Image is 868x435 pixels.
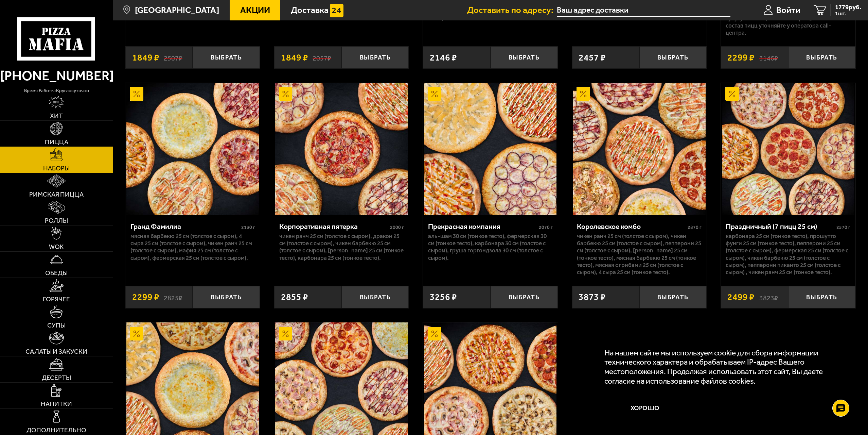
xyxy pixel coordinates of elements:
[193,286,260,308] button: Выбрать
[428,222,537,231] div: Прекрасная компания
[776,6,800,15] span: Войти
[726,233,850,276] p: Карбонара 25 см (тонкое тесто), Прошутто Фунги 25 см (тонкое тесто), Пепперони 25 см (толстое с с...
[279,327,293,340] img: Акционный
[330,4,343,17] img: 15daf4d41897b9f0e9f617042186c801.svg
[43,165,70,171] span: Наборы
[29,191,84,198] span: Римская пицца
[42,374,71,381] span: Десерты
[491,46,558,68] button: Выбрать
[577,222,686,231] div: Королевское комбо
[50,113,63,119] span: Хит
[291,6,329,15] span: Доставка
[240,6,270,15] span: Акции
[49,244,64,250] span: WOK
[604,348,843,386] p: На нашем сайте мы используем cookie для сбора информации технического характера и обрабатываем IP...
[275,83,408,216] img: Корпоративная пятерка
[164,53,182,62] s: 2507 ₽
[241,224,255,230] span: 2130 г
[491,286,558,308] button: Выбрать
[41,401,72,407] span: Напитки
[788,46,855,68] button: Выбрать
[132,53,159,62] span: 1849 ₽
[279,222,388,231] div: Корпоративная пятерка
[274,83,409,216] a: АкционныйКорпоративная пятерка
[579,53,606,62] span: 2457 ₽
[430,292,457,302] span: 3256 ₽
[130,233,255,262] p: Мясная Барбекю 25 см (толстое с сыром), 4 сыра 25 см (толстое с сыром), Чикен Ранч 25 см (толстое...
[577,233,702,276] p: Чикен Ранч 25 см (толстое с сыром), Чикен Барбекю 25 см (толстое с сыром), Пепперони 25 см (толст...
[722,83,854,216] img: Праздничный (7 пицц 25 см)
[45,217,68,224] span: Роллы
[639,286,707,308] button: Выбрать
[193,46,260,68] button: Выбрать
[125,83,260,216] a: АкционныйГранд Фамилиа
[539,224,553,230] span: 2070 г
[424,83,557,216] img: Прекрасная компания
[572,83,707,216] a: АкционныйКоролевское комбо
[43,296,70,302] span: Горячее
[130,87,143,101] img: Акционный
[726,222,835,231] div: Праздничный (7 пицц 25 см)
[835,4,861,11] span: 1779 руб.
[279,87,293,101] img: Акционный
[135,6,219,15] span: [GEOGRAPHIC_DATA]
[428,87,441,101] img: Акционный
[604,395,686,422] button: Хорошо
[788,286,855,308] button: Выбрать
[579,292,606,302] span: 3873 ₽
[164,292,182,302] s: 2825 ₽
[341,46,409,68] button: Выбрать
[727,53,755,62] span: 2299 ₽
[45,139,68,145] span: Пицца
[313,53,331,62] s: 2057 ₽
[467,6,557,15] span: Доставить по адресу:
[130,327,143,340] img: Акционный
[281,292,308,302] span: 2855 ₽
[688,224,702,230] span: 2870 г
[430,53,457,62] span: 2146 ₽
[759,53,778,62] s: 3146 ₽
[25,348,87,355] span: Салаты и закуски
[341,286,409,308] button: Выбрать
[836,224,850,230] span: 2570 г
[428,327,441,340] img: Акционный
[45,270,68,276] span: Обеды
[423,83,557,216] a: АкционныйПрекрасная компания
[47,322,66,329] span: Супы
[126,83,259,216] img: Гранд Фамилиа
[132,292,159,302] span: 2299 ₽
[428,233,553,262] p: Аль-Шам 30 см (тонкое тесто), Фермерская 30 см (тонкое тесто), Карбонара 30 см (толстое с сыром),...
[279,233,404,262] p: Чикен Ранч 25 см (толстое с сыром), Дракон 25 см (толстое с сыром), Чикен Барбекю 25 см (толстое ...
[390,224,404,230] span: 2000 г
[577,87,590,101] img: Акционный
[721,83,855,216] a: АкционныйПраздничный (7 пицц 25 см)
[557,4,730,17] input: Ваш адрес доставки
[727,292,755,302] span: 2499 ₽
[573,83,706,216] img: Королевское комбо
[725,87,739,101] img: Акционный
[759,292,778,302] s: 3823 ₽
[835,11,861,16] span: 1 шт.
[26,427,86,433] span: Дополнительно
[281,53,308,62] span: 1849 ₽
[130,222,240,231] div: Гранд Фамилиа
[639,46,707,68] button: Выбрать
